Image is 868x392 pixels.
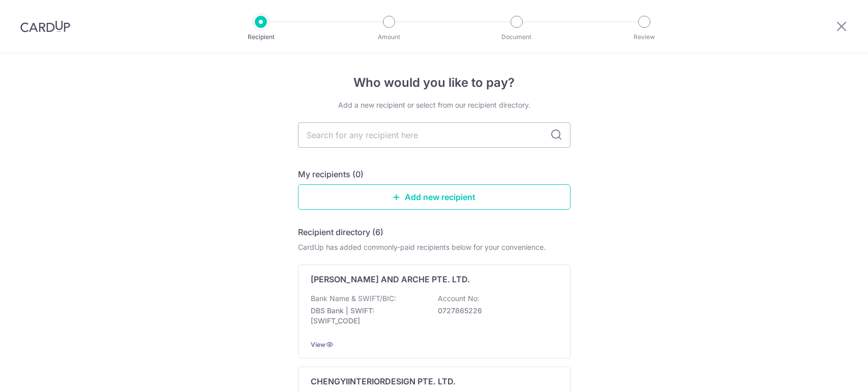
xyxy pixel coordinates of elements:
p: Account No: [438,293,480,304]
div: Add a new recipient or select from our recipient directory. [298,100,571,110]
p: Bank Name & SWIFT/BIC: [311,293,396,304]
div: CardUp has added commonly-paid recipients below for your convenience. [298,242,571,252]
p: Review [607,32,682,42]
p: Recipient [223,32,298,42]
input: Search for any recipient here [298,122,571,148]
iframe: Opens a widget where you can find more information [803,362,858,387]
p: [PERSON_NAME] AND ARCHE PTE. LTD. [311,273,470,285]
h5: Recipient directory (6) [298,226,383,238]
p: CHENGYIINTERIORDESIGN PTE. LTD. [311,375,456,387]
img: CardUp [20,20,70,32]
a: Add new recipient [298,184,571,210]
a: View [311,341,325,348]
h4: Who would you like to pay? [298,74,571,92]
p: Amount [351,32,427,42]
p: 0727865226 [438,306,552,316]
h5: My recipients (0) [298,168,364,180]
p: Document [479,32,554,42]
p: DBS Bank | SWIFT: [SWIFT_CODE] [311,306,425,326]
